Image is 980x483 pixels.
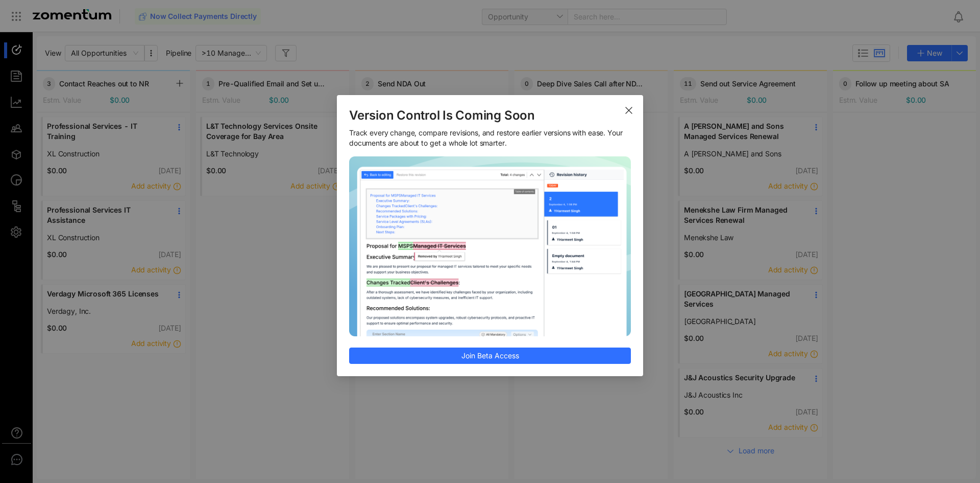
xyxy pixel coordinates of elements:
[461,350,519,361] span: Join Beta Access
[349,156,631,336] img: 1756976431939-imageforversionmodal.png
[349,107,631,124] span: Version Control Is Coming Soon
[615,95,643,124] button: Close
[349,128,631,148] span: Track every change, compare revisions, and restore earlier versions with ease. Your documents are...
[349,347,631,363] button: Join Beta Access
